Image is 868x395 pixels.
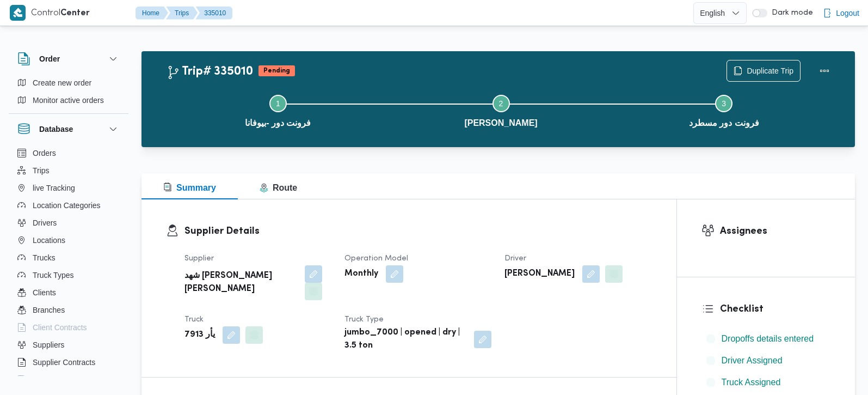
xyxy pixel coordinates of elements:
[13,266,124,284] button: Truck Types
[263,68,290,74] b: Pending
[13,162,124,179] button: Trips
[722,356,783,365] span: Driver Assigned
[166,7,198,20] button: Trips
[814,60,835,82] button: Actions
[722,378,781,387] span: Truck Assigned
[13,249,124,266] button: Trucks
[33,216,57,229] span: Drivers
[184,255,214,262] span: Supplier
[33,321,87,334] span: Client Contracts
[344,316,384,323] span: Truck Type
[33,147,56,160] span: Orders
[184,316,204,323] span: Truck
[344,255,408,262] span: Operation Model
[13,74,124,92] button: Create new order
[13,371,124,388] button: Devices
[184,224,652,239] h3: Supplier Details
[17,52,120,65] button: Order
[836,7,859,20] span: Logout
[13,232,124,249] button: Locations
[17,123,120,136] button: Database
[39,52,60,65] h3: Order
[13,354,124,371] button: Supplier Contracts
[504,268,575,281] b: [PERSON_NAME]
[13,301,124,319] button: Branches
[33,76,91,89] span: Create new order
[13,284,124,301] button: Clients
[722,334,814,343] span: Dropoffs details entered
[184,329,215,342] b: يأر 7913
[260,183,297,192] span: Route
[33,251,55,264] span: Trucks
[722,332,814,345] span: Dropoffs details entered
[10,5,26,21] img: X8yXhbKr1z7QwAAAABJRU5ErkJggg==
[13,336,124,354] button: Suppliers
[60,9,90,17] b: Center
[499,99,503,108] span: 2
[33,338,64,351] span: Suppliers
[167,82,390,138] button: فرونت دور -بيوفانا
[184,270,297,296] b: شهد [PERSON_NAME] [PERSON_NAME]
[702,374,831,391] button: Truck Assigned
[136,7,168,20] button: Home
[33,164,50,177] span: Trips
[9,74,128,113] div: Order
[39,123,73,136] h3: Database
[33,269,73,282] span: Truck Types
[344,326,466,353] b: jumbo_7000 | opened | dry | 3.5 ton
[13,179,124,197] button: live Tracking
[390,82,613,138] button: [PERSON_NAME]
[720,224,831,239] h3: Assignees
[33,94,104,107] span: Monitor active orders
[464,117,537,130] span: [PERSON_NAME]
[702,330,831,348] button: Dropoffs details entered
[13,214,124,232] button: Drivers
[504,255,526,262] span: Driver
[276,99,280,108] span: 1
[13,144,124,162] button: Orders
[722,354,783,367] span: Driver Assigned
[767,9,813,17] span: Dark mode
[167,65,253,79] h2: Trip# 335010
[720,302,831,317] h3: Checklist
[33,303,65,317] span: Branches
[33,199,101,212] span: Location Categories
[13,319,124,336] button: Client Contracts
[612,82,835,138] button: فرونت دور مسطرد
[702,352,831,369] button: Driver Assigned
[195,7,232,20] button: 335010
[33,356,95,369] span: Supplier Contracts
[344,268,378,281] b: Monthly
[33,373,60,386] span: Devices
[258,65,295,76] span: Pending
[689,117,759,130] span: فرونت دور مسطرد
[13,197,124,214] button: Location Categories
[722,376,781,389] span: Truck Assigned
[163,183,216,192] span: Summary
[727,60,801,82] button: Duplicate Trip
[33,234,65,247] span: Locations
[9,144,128,380] div: Database
[722,99,726,108] span: 3
[13,92,124,109] button: Monitor active orders
[33,286,56,299] span: Clients
[818,2,864,24] button: Logout
[747,64,793,77] span: Duplicate Trip
[33,181,75,195] span: live Tracking
[245,117,311,130] span: فرونت دور -بيوفانا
